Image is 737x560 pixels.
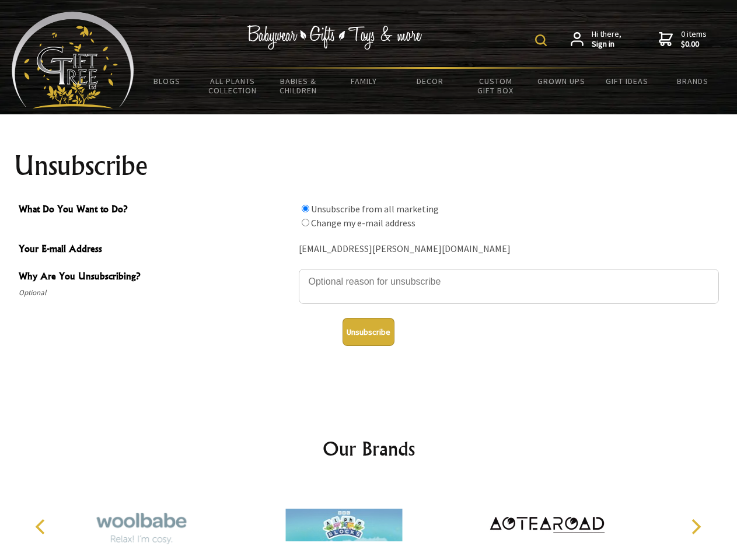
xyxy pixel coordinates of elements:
[592,39,621,50] strong: Sign in
[19,269,293,286] span: Why Are You Unsubscribing?
[659,29,707,50] a: 0 items$0.00
[343,318,394,346] button: Unsubscribe
[681,39,707,50] strong: $0.00
[535,34,547,46] img: product search
[311,217,415,229] label: Change my e-mail address
[247,25,422,50] img: Babywear - Gifts - Toys & more
[463,69,529,103] a: Custom Gift Box
[299,240,719,258] div: [EMAIL_ADDRESS][PERSON_NAME][DOMAIN_NAME]
[23,435,714,463] h2: Our Brands
[12,12,134,108] img: Babyware - Gifts - Toys and more...
[571,29,621,50] a: Hi there,Sign in
[683,514,708,540] button: Next
[681,29,707,50] span: 0 items
[19,202,293,219] span: What Do You Want to Do?
[134,69,200,93] a: BLOGS
[311,203,439,215] label: Unsubscribe from all marketing
[14,152,724,180] h1: Unsubscribe
[592,29,621,50] span: Hi there,
[200,69,266,103] a: All Plants Collection
[331,69,397,93] a: Family
[19,286,293,300] span: Optional
[299,269,719,304] textarea: Why Are You Unsubscribing?
[302,219,309,226] input: What Do You Want to Do?
[302,205,309,212] input: What Do You Want to Do?
[528,69,594,93] a: Grown Ups
[397,69,463,93] a: Decor
[19,242,293,258] span: Your E-mail Address
[266,69,331,103] a: Babies & Children
[29,514,55,540] button: Previous
[660,69,726,93] a: Brands
[594,69,660,93] a: Gift Ideas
